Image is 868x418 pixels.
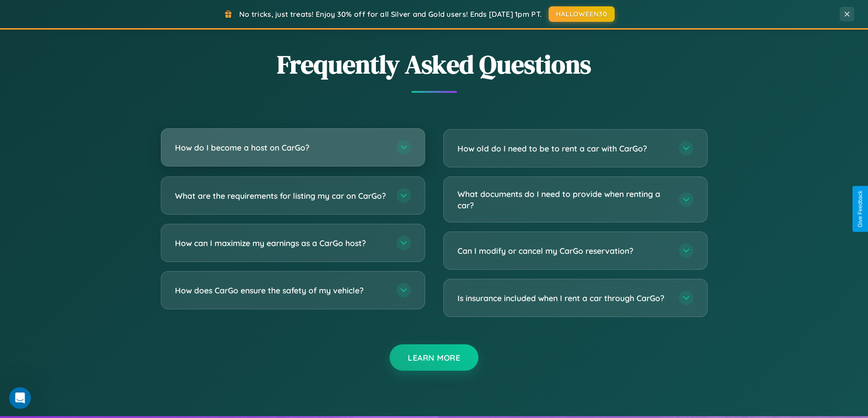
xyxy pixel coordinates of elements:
h2: Frequently Asked Questions [161,47,708,82]
h3: What are the requirements for listing my car on CarGo? [175,190,387,201]
h3: How does CarGo ensure the safety of my vehicle? [175,285,387,296]
iframe: Intercom live chat [9,387,31,409]
h3: How do I become a host on CarGo? [175,142,387,153]
h3: What documents do I need to provide when renting a car? [457,188,670,211]
span: No tricks, just treats! Enjoy 30% off for all Silver and Gold users! Ends [DATE] 1pm PT. [239,10,542,19]
h3: Is insurance included when I rent a car through CarGo? [457,292,670,304]
button: Learn More [390,344,478,371]
div: Give Feedback [857,191,863,227]
h3: How old do I need to be to rent a car with CarGo? [457,143,670,154]
h3: How can I maximize my earnings as a CarGo host? [175,237,387,249]
h3: Can I modify or cancel my CarGo reservation? [457,245,670,257]
button: HALLOWEEN30 [549,6,615,22]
